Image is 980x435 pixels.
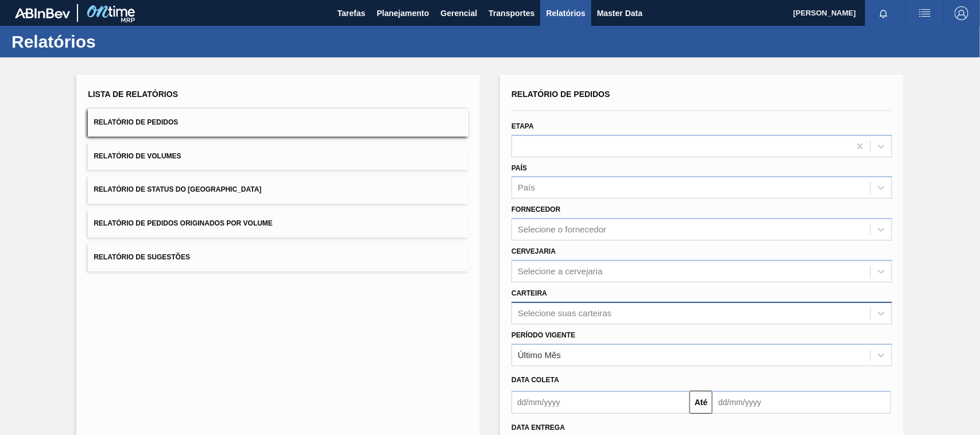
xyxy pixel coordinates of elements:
div: Selecione o fornecedor [518,225,606,235]
label: Cervejaria [512,247,556,255]
span: Data coleta [512,376,559,384]
span: Gerencial [441,6,478,20]
button: Notificações [865,5,902,21]
input: dd/mm/yyyy [712,391,890,414]
label: País [512,164,527,172]
button: Relatório de Status do [GEOGRAPHIC_DATA] [88,176,468,204]
img: Logout [955,6,969,20]
span: Data entrega [512,424,565,432]
span: Lista de Relatórios [88,90,178,99]
div: Selecione suas carteiras [518,308,611,318]
button: Relatório de Pedidos Originados por Volume [88,209,468,238]
div: Selecione a cervejaria [518,266,603,276]
span: Relatório de Pedidos Originados por Volume [94,219,273,227]
label: Período Vigente [512,331,575,339]
span: Relatório de Pedidos [512,90,610,99]
img: TNhmsLtSVTkK8tSr43FrP2fwEKptu5GPRR3wAAAABJRU5ErkJggg== [15,8,70,18]
span: Relatório de Volumes [94,152,181,160]
span: Relatórios [546,6,585,20]
span: Relatório de Status do [GEOGRAPHIC_DATA] [94,185,261,193]
span: Planejamento [377,6,429,20]
button: Relatório de Volumes [88,142,468,170]
img: userActions [918,6,932,20]
div: Último Mês [518,350,561,360]
button: Relatório de Pedidos [88,108,468,137]
button: Até [690,391,712,414]
span: Tarefas [338,6,366,20]
input: dd/mm/yyyy [512,391,690,414]
span: Transportes [489,6,534,20]
label: Carteira [512,289,547,297]
span: Master Data [597,6,642,20]
label: Etapa [512,122,534,130]
span: Relatório de Pedidos [94,118,178,126]
div: País [518,183,535,193]
h1: Relatórios [11,35,215,48]
button: Relatório de Sugestões [88,243,468,271]
label: Fornecedor [512,205,560,213]
span: Relatório de Sugestões [94,253,190,261]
